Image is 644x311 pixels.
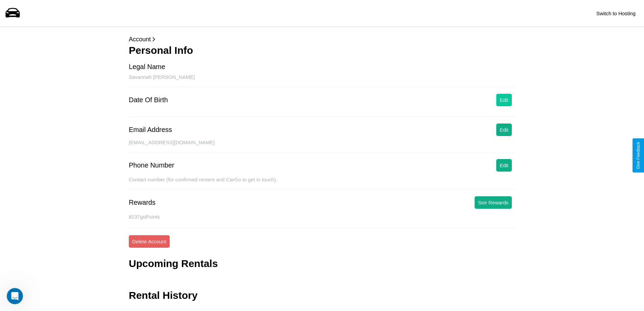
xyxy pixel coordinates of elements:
[496,124,512,136] button: Edit
[129,63,165,71] div: Legal Name
[129,199,156,206] div: Rewards
[129,96,168,104] div: Date Of Birth
[129,290,197,301] h3: Rental History
[129,139,515,152] div: [EMAIL_ADDRESS][DOMAIN_NAME]
[129,45,515,56] h3: Personal Info
[7,288,23,304] iframe: Intercom live chat
[496,159,512,172] button: Edit
[496,94,512,106] button: Edit
[129,161,174,169] div: Phone Number
[129,34,515,45] p: Account
[129,258,218,269] h3: Upcoming Rentals
[129,74,515,87] div: Savannah [PERSON_NAME]
[129,126,172,134] div: Email Address
[129,235,170,248] button: Delete Account
[129,177,515,190] div: Contact number (for confirmed renters and CarGo to get in touch).
[475,196,512,209] button: See Rewards
[129,212,515,221] p: 8237 goPoints
[593,7,639,20] button: Switch to Hosting
[636,142,641,169] div: Give Feedback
